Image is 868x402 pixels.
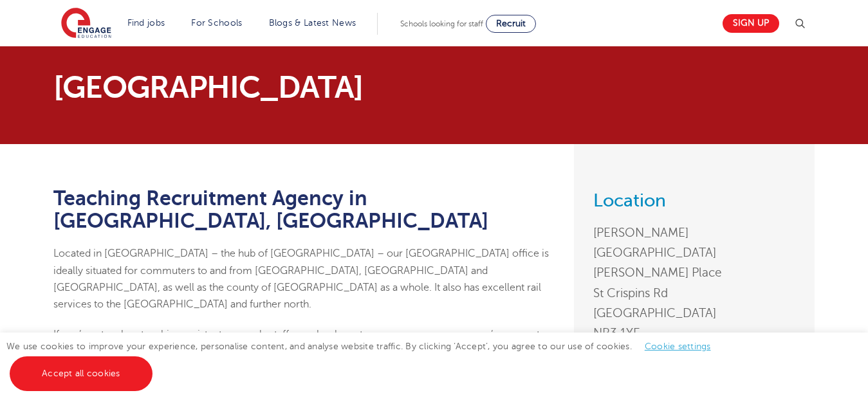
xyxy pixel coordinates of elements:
a: Recruit [486,15,536,33]
h1: Teaching Recruitment Agency in [GEOGRAPHIC_DATA], [GEOGRAPHIC_DATA] [53,187,555,232]
a: Find jobs [127,18,165,28]
address: [PERSON_NAME][GEOGRAPHIC_DATA] [PERSON_NAME] Place St Crispins Rd [GEOGRAPHIC_DATA] NR3 1YE [593,223,795,343]
span: We use cookies to improve your experience, personalise content, and analyse website traffic. By c... [6,342,724,378]
a: Sign up [723,14,779,33]
p: [GEOGRAPHIC_DATA] [53,72,555,103]
a: For Schools [191,18,242,28]
span: Recruit [496,19,526,28]
span: If you’re a teacher, teaching assistant or supply staff member keen to progress your career, you’... [53,329,546,374]
h3: Location [593,192,795,210]
a: Accept all cookies [10,356,152,391]
span: Located in [GEOGRAPHIC_DATA] – the hub of [GEOGRAPHIC_DATA] – our [GEOGRAPHIC_DATA] office is ide... [53,248,549,310]
span: Schools looking for staff [400,19,483,28]
a: Cookie settings [645,342,711,351]
a: Blogs & Latest News [269,18,356,28]
img: Engage Education [61,8,111,40]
